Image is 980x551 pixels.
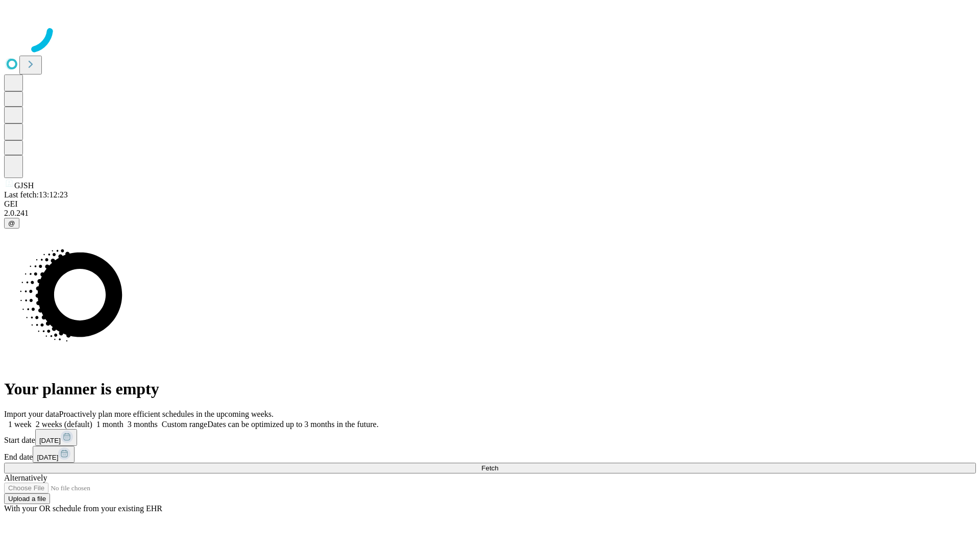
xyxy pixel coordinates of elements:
[162,420,207,429] span: Custom range
[14,181,34,190] span: GJSH
[4,410,59,418] span: Import your data
[4,380,976,398] h1: Your planner is empty
[8,420,32,429] span: 1 week
[39,437,61,444] span: [DATE]
[4,190,68,199] span: Last fetch: 13:12:23
[37,454,58,461] span: [DATE]
[4,429,976,446] div: Start date
[207,420,378,429] span: Dates can be optimized up to 3 months in the future.
[33,446,75,463] button: [DATE]
[481,464,498,472] span: Fetch
[4,199,976,209] div: GEI
[4,473,47,482] span: Alternatively
[8,219,15,227] span: @
[4,493,50,504] button: Upload a file
[4,463,976,473] button: Fetch
[96,420,124,429] span: 1 month
[128,420,158,429] span: 3 months
[4,504,162,513] span: With your OR schedule from your existing EHR
[4,446,976,463] div: End date
[35,429,77,446] button: [DATE]
[36,420,92,429] span: 2 weeks (default)
[4,209,976,218] div: 2.0.241
[59,410,274,418] span: Proactively plan more efficient schedules in the upcoming weeks.
[4,218,19,229] button: @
